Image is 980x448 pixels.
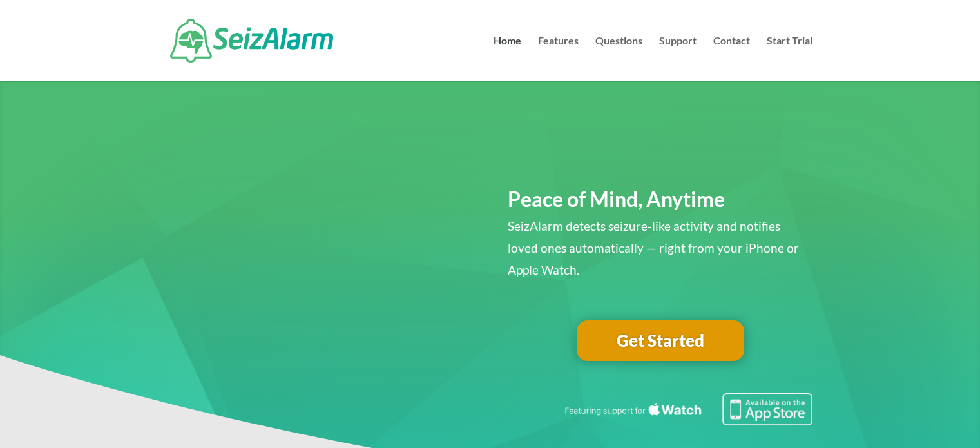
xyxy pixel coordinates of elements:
[767,36,812,81] a: Start Trial
[659,36,697,81] a: Support
[595,36,642,81] a: Questions
[538,36,579,81] a: Features
[494,36,521,81] a: Home
[713,36,750,81] a: Contact
[508,219,799,277] span: SeizAlarm detects seizure-like activity and notifies loved ones automatically — right from your i...
[577,320,744,362] a: Get Started
[170,19,333,63] img: SeizAlarm
[562,393,812,425] img: Seizure detection available in the Apple App Store.
[508,186,725,211] span: Peace of Mind, Anytime
[562,413,812,428] a: Featuring seizure detection support for the Apple Watch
